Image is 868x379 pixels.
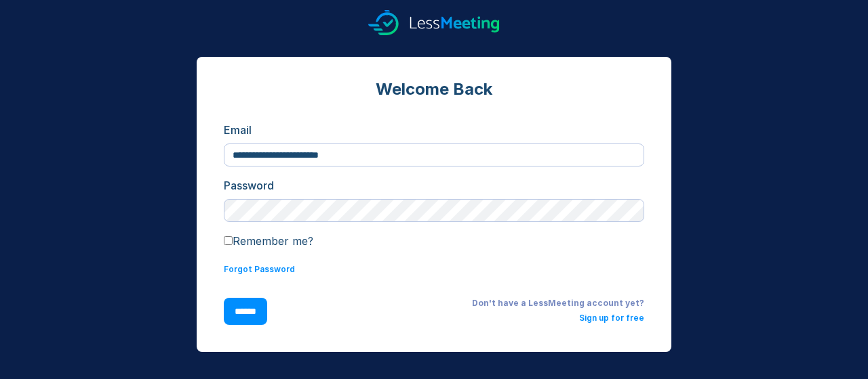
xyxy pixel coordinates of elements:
div: Password [224,177,644,194]
img: logo.svg [368,10,500,35]
label: Remember me? [224,234,313,248]
div: Email [224,122,644,138]
div: Welcome Back [224,79,644,100]
a: Sign up for free [579,313,644,323]
a: Forgot Password [224,264,295,274]
div: Don't have a LessMeeting account yet? [289,298,644,309]
input: Remember me? [224,236,233,245]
